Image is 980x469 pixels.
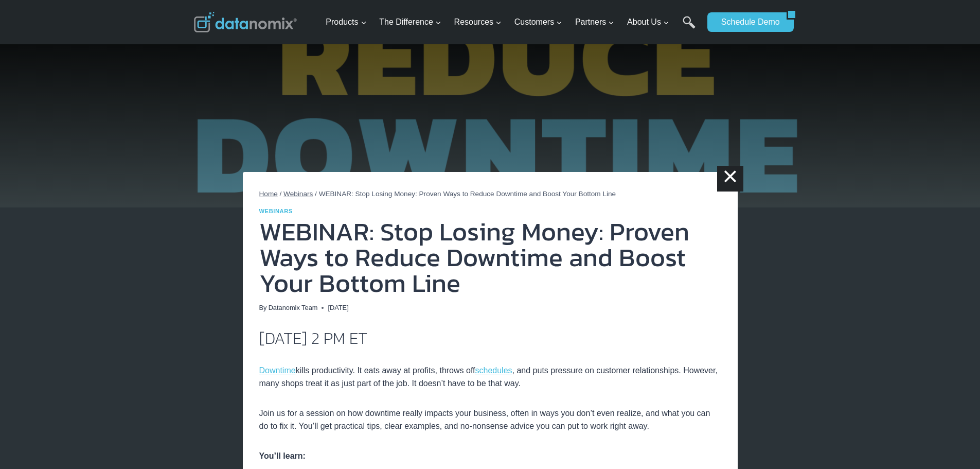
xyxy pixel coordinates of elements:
[326,15,366,29] span: Products
[283,190,313,198] a: Webinars
[322,6,702,39] nav: Primary Navigation
[259,303,267,313] span: By
[683,16,696,39] a: Search
[575,15,614,29] span: Partners
[259,330,721,346] h2: [DATE] 2 PM ET
[259,190,278,198] a: Home
[194,12,297,32] img: Datanomix
[259,407,721,433] p: Join us for a session on how downtime really impacts your business, often in ways you don’t even ...
[707,12,787,32] a: Schedule Demo
[319,190,616,198] span: WEBINAR: Stop Losing Money: Proven Ways to Reduce Downtime and Boost Your Bottom Line
[514,15,562,29] span: Customers
[259,188,721,200] nav: Breadcrumbs
[269,304,318,311] a: Datanomix Team
[627,15,669,29] span: About Us
[259,219,721,296] h1: WEBINAR: Stop Losing Money: Proven Ways to Reduce Downtime and Boost Your Bottom Line
[280,190,282,198] span: /
[328,303,348,313] time: [DATE]
[717,166,743,192] a: ×
[315,190,317,198] span: /
[475,366,512,375] a: schedules
[454,15,502,29] span: Resources
[259,451,306,460] strong: You’ll learn:
[259,366,296,375] a: Downtime
[379,15,441,29] span: The Difference
[259,208,293,214] a: Webinars
[259,364,721,390] p: kills productivity. It eats away at profits, throws off , and puts pressure on customer relations...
